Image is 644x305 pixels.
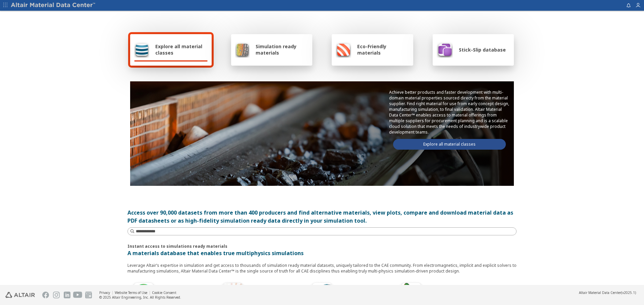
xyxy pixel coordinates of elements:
a: Explore all material classes [393,139,506,150]
p: A materials database that enables true multiphysics simulations [127,249,517,257]
a: Website Terms of Use [115,290,147,295]
img: Simulation ready materials [235,42,250,58]
span: Eco-Friendly materials [357,43,409,56]
img: Explore all material classes [134,42,149,58]
img: Stick-Slip database [437,42,453,58]
a: Cookie Consent [152,290,176,295]
span: Stick-Slip database [459,47,506,53]
a: Privacy [99,290,110,295]
img: Altair Material Data Center [11,2,96,9]
p: Leverage Altair’s expertise in simulation and get access to thousands of simulation ready materia... [127,262,517,274]
div: (v2025.1) [579,290,636,295]
div: © 2025 Altair Engineering, Inc. All Rights Reserved. [99,295,181,300]
div: Access over 90,000 datasets from more than 400 producers and find alternative materials, view plo... [127,209,517,225]
p: Instant access to simulations ready materials [127,243,517,249]
img: Eco-Friendly materials [336,42,351,58]
span: Explore all material classes [155,43,208,56]
p: Achieve better products and faster development with multi-domain material properties sourced dire... [389,89,510,135]
img: Altair Engineering [5,292,35,298]
span: Altair Material Data Center [579,290,621,295]
span: Simulation ready materials [256,43,308,56]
